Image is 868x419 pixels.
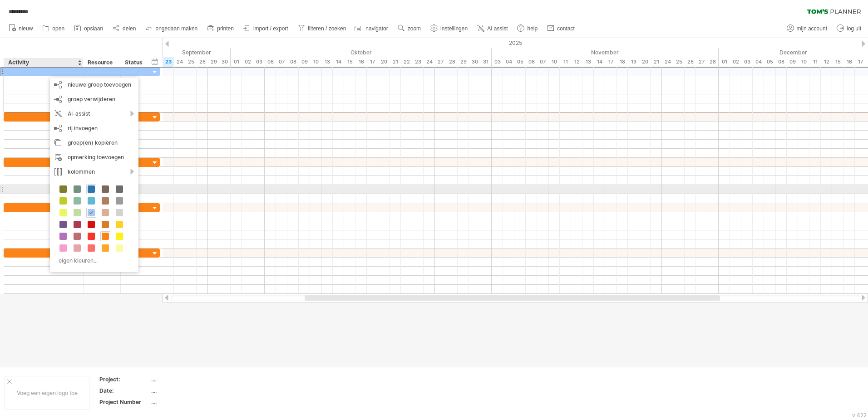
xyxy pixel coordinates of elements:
span: mijn account [797,25,827,32]
span: groep verwijderen [68,96,115,102]
span: filteren / zoeken [308,25,346,32]
span: navigator [365,25,388,32]
div: woensdag, 24 September 2025 [174,57,185,67]
div: woensdag, 1 Oktober 2025 [231,57,242,67]
a: open [40,23,67,34]
div: donderdag, 25 September 2025 [185,57,197,67]
span: log uit [847,25,861,32]
div: woensdag, 3 December 2025 [741,57,753,67]
div: kolommen [50,165,138,179]
a: printen [205,23,237,34]
div: donderdag, 9 Oktober 2025 [299,57,310,67]
div: vrijdag, 5 December 2025 [764,57,775,67]
div: dinsdag, 30 September 2025 [219,57,231,67]
div: vrijdag, 26 September 2025 [197,57,208,67]
div: vrijdag, 21 November 2025 [651,57,662,67]
div: woensdag, 8 Oktober 2025 [287,57,299,67]
div: donderdag, 27 November 2025 [696,57,707,67]
a: ongedaan maken [143,23,200,34]
div: Oktober 2025 [231,48,492,57]
div: dinsdag, 25 November 2025 [673,57,685,67]
div: opmerking toevoegen [50,150,138,165]
div: eigen kleuren... [54,254,131,267]
div: woensdag, 15 Oktober 2025 [344,57,355,67]
div: donderdag, 23 Oktober 2025 [412,57,424,67]
a: import / export [241,23,291,34]
div: maandag, 1 December 2025 [719,57,730,67]
div: donderdag, 2 Oktober 2025 [242,57,253,67]
div: .... [151,387,227,395]
div: vrijdag, 10 Oktober 2025 [310,57,321,67]
div: dinsdag, 7 Oktober 2025 [276,57,287,67]
div: maandag, 24 November 2025 [662,57,673,67]
div: woensdag, 17 December 2025 [855,57,866,67]
div: maandag, 15 December 2025 [832,57,843,67]
div: vrijdag, 12 December 2025 [821,57,832,67]
div: maandag, 17 November 2025 [605,57,616,67]
a: AI assist [475,23,510,34]
div: vrijdag, 28 November 2025 [707,57,719,67]
div: Voeg een eigen logo toe [5,376,89,410]
div: woensdag, 19 November 2025 [628,57,639,67]
a: mijn account [784,23,830,34]
div: woensdag, 5 November 2025 [514,57,526,67]
div: vrijdag, 3 Oktober 2025 [253,57,265,67]
span: import / export [253,25,288,32]
span: instellingen [440,25,468,32]
div: woensdag, 26 November 2025 [685,57,696,67]
div: .... [151,398,227,406]
div: dinsdag, 9 December 2025 [787,57,798,67]
div: dinsdag, 21 Oktober 2025 [390,57,401,67]
div: donderdag, 4 December 2025 [753,57,764,67]
span: help [527,25,538,32]
div: maandag, 20 Oktober 2025 [378,57,390,67]
a: navigator [353,23,390,34]
div: Resource [88,58,115,67]
div: vrijdag, 14 November 2025 [594,57,605,67]
div: vrijdag, 7 November 2025 [537,57,548,67]
div: vrijdag, 31 Oktober 2025 [480,57,492,67]
div: v 422 [852,412,867,419]
div: maandag, 3 November 2025 [492,57,503,67]
div: Project: [99,375,149,383]
span: AI assist [487,25,508,32]
div: donderdag, 11 December 2025 [809,57,821,67]
div: donderdag, 16 Oktober 2025 [355,57,367,67]
span: open [52,25,64,32]
div: .... [151,375,227,383]
div: donderdag, 13 November 2025 [582,57,594,67]
div: maandag, 6 Oktober 2025 [265,57,276,67]
a: delen [110,23,138,34]
div: donderdag, 6 November 2025 [526,57,537,67]
div: nieuwe groep toevoegen [50,78,138,92]
div: dinsdag, 4 November 2025 [503,57,514,67]
div: donderdag, 20 November 2025 [639,57,651,67]
a: nieuw [6,23,35,34]
a: opslaan [72,23,106,34]
div: maandag, 10 November 2025 [548,57,560,67]
div: groep(en) kopiëren [50,136,138,150]
div: November 2025 [492,48,719,57]
div: rij invoegen [50,121,138,136]
a: log uit [834,23,864,34]
div: dinsdag, 28 Oktober 2025 [446,57,458,67]
div: dinsdag, 16 December 2025 [843,57,855,67]
div: woensdag, 29 Oktober 2025 [458,57,469,67]
div: Status [125,58,145,67]
div: vrijdag, 17 Oktober 2025 [367,57,378,67]
a: contact [545,23,577,34]
a: help [515,23,540,34]
span: ongedaan maken [155,25,197,32]
div: woensdag, 10 December 2025 [798,57,809,67]
div: dinsdag, 18 November 2025 [616,57,628,67]
div: maandag, 13 Oktober 2025 [321,57,333,67]
div: woensdag, 12 November 2025 [571,57,582,67]
div: dinsdag, 23 September 2025 [163,57,174,67]
div: donderdag, 30 Oktober 2025 [469,57,480,67]
span: nieuw [19,25,33,32]
div: maandag, 27 Oktober 2025 [435,57,446,67]
div: woensdag, 22 Oktober 2025 [401,57,412,67]
div: maandag, 8 December 2025 [775,57,787,67]
a: instellingen [428,23,470,34]
div: AI-assist [50,107,138,121]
